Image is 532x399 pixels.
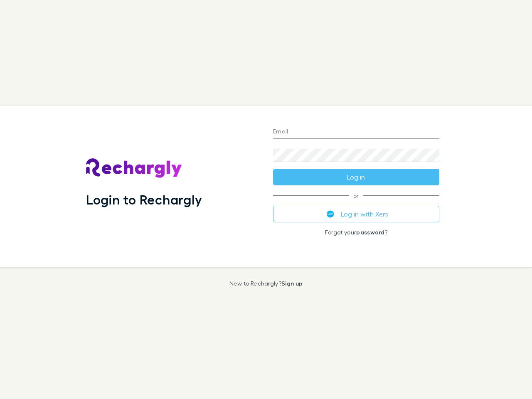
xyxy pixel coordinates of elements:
img: Rechargly's Logo [86,158,182,178]
button: Log in with Xero [273,206,439,222]
img: Xero's logo [327,210,334,218]
p: Forgot your ? [273,229,439,236]
h1: Login to Rechargly [86,192,202,207]
a: Sign up [281,280,303,287]
span: or [273,195,439,196]
p: New to Rechargly? [229,280,303,287]
a: password [356,229,384,236]
button: Log in [273,169,439,185]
